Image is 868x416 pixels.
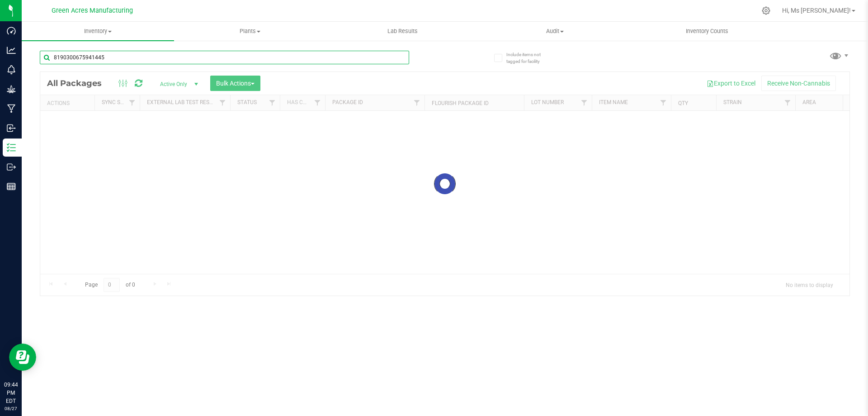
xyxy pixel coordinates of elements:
[40,51,409,64] input: Search Package ID, Item Name, SKU, Lot or Part Number...
[506,51,552,65] span: Include items not tagged for facility
[674,27,741,35] span: Inventory Counts
[7,26,16,35] inline-svg: Dashboard
[7,104,16,113] inline-svg: Manufacturing
[9,344,36,371] iframe: Resource center
[174,22,326,41] a: Plants
[375,27,430,35] span: Lab Results
[7,65,16,74] inline-svg: Monitoring
[7,46,16,55] inline-svg: Analytics
[7,163,16,172] inline-svg: Outbound
[631,22,783,41] a: Inventory Counts
[22,27,174,35] span: Inventory
[4,405,18,412] p: 08/27
[479,27,631,35] span: Audit
[4,381,18,405] p: 09:44 PM EDT
[7,124,16,133] inline-svg: Inbound
[479,22,631,41] a: Audit
[326,22,479,41] a: Lab Results
[7,85,16,94] inline-svg: Grow
[782,7,851,14] span: Hi, Ms [PERSON_NAME]!
[7,182,16,191] inline-svg: Reports
[22,22,174,41] a: Inventory
[175,27,326,35] span: Plants
[7,143,16,152] inline-svg: Inventory
[760,6,772,15] div: Manage settings
[52,7,133,14] span: Green Acres Manufacturing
